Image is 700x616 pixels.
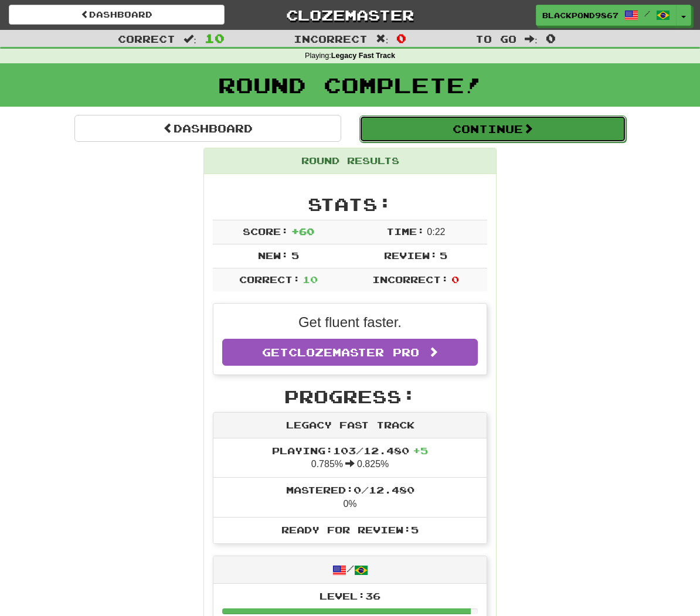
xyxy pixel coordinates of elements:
span: 5 [440,250,447,261]
a: Dashboard [74,115,341,142]
span: 10 [205,31,225,45]
a: GetClozemaster Pro [222,339,478,366]
span: 10 [303,274,318,285]
span: : [525,34,538,44]
span: Clozemaster Pro [288,346,419,359]
span: : [376,34,389,44]
span: Playing: 103 / 12.480 [272,445,428,456]
span: Correct [118,33,175,45]
span: / [644,9,650,18]
h2: Stats: [213,195,487,214]
span: New: [258,250,288,261]
span: 5 [291,250,299,261]
div: Round Results [204,148,496,174]
span: BlackPond9867 [542,10,619,21]
a: Dashboard [9,5,225,25]
span: + 5 [413,445,428,456]
p: Get fluent faster. [222,312,478,332]
h2: Progress: [213,387,487,406]
a: BlackPond9867 / [536,5,677,26]
span: : [184,34,196,44]
span: 0 [451,274,459,285]
span: Score: [243,226,288,237]
div: / [213,556,487,584]
li: 0% [213,477,487,518]
div: Legacy Fast Track [213,413,487,438]
button: Continue [359,115,626,142]
span: Ready for Review: 5 [281,524,419,535]
span: Time: [386,226,424,237]
li: 0.785% 0.825% [213,438,487,478]
span: Incorrect: [372,274,448,285]
a: Clozemaster [242,5,458,25]
span: Incorrect [294,33,368,45]
h1: Round Complete! [4,73,696,97]
span: + 60 [291,226,314,237]
span: 0 [546,31,556,45]
span: Review: [384,250,437,261]
span: Mastered: 0 / 12.480 [286,484,414,495]
strong: Legacy Fast Track [331,52,395,60]
span: Level: 36 [320,590,380,601]
span: Correct: [239,274,300,285]
span: 0 : 22 [427,227,445,237]
span: 0 [396,31,406,45]
span: To go [475,33,516,45]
